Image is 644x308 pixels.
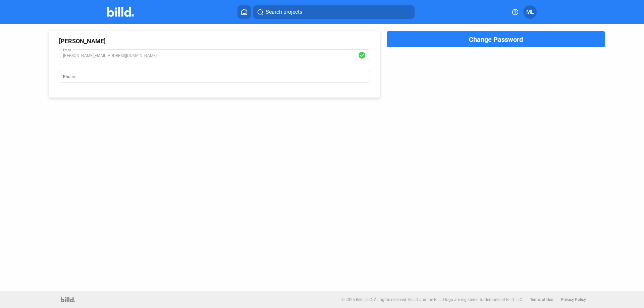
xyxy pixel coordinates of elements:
[61,297,75,302] img: logo
[341,297,523,302] p: © 2025 Billd, LLC. All rights reserved. BILLD and the BILLD logo are registered trademarks of Bil...
[107,7,134,17] img: Billd Company Logo
[469,36,523,44] span: Change Password
[358,51,368,59] mat-icon: check_circle
[59,38,370,45] div: [PERSON_NAME]
[253,5,415,19] button: Search projects
[556,297,557,302] p: |
[387,31,605,48] button: Change Password
[526,8,534,16] span: ML
[530,297,553,302] b: Terms of Use
[266,8,302,16] span: Search projects
[523,5,537,19] button: ML
[63,71,358,81] input: (XXX) XXX-XXXX
[561,297,586,302] b: Privacy Policy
